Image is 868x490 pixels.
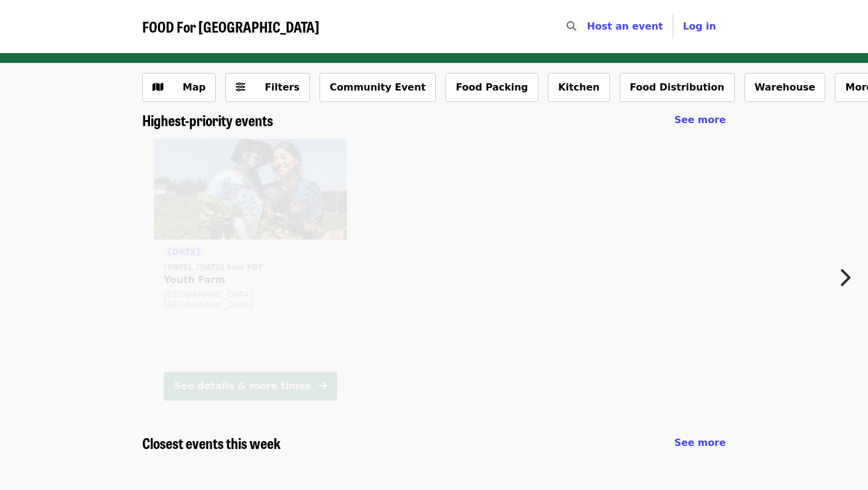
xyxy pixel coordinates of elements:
span: Log in [683,21,716,32]
div: Highest-priority events [133,112,735,129]
button: See details & more times [164,372,338,401]
button: Warehouse [744,73,826,102]
span: Highest-priority events [142,109,273,130]
span: Closest events this week [142,432,281,453]
a: Host an event [587,21,663,32]
div: [GEOGRAPHIC_DATA], [GEOGRAPHIC_DATA] [164,290,338,310]
a: See more [675,113,726,127]
button: Food Packing [445,73,538,102]
span: Youth Farm [164,273,338,287]
button: Filters (0 selected) [225,73,310,102]
a: Highest-priority events [142,112,273,129]
i: chevron-right icon [838,266,851,289]
a: FOOD For [GEOGRAPHIC_DATA] [142,18,319,36]
a: Closest events this week [142,434,281,452]
button: Kitchen [548,73,610,102]
input: Search [583,12,593,41]
span: See more [675,437,726,448]
a: See details for "Youth Farm" [154,139,347,410]
i: map icon [153,81,163,93]
i: arrow-right icon [319,380,327,392]
time: [DATE], [DATE] 9am PDT [164,262,263,273]
button: Next item [828,261,868,294]
button: Show map view [142,73,216,102]
button: Log in [673,14,726,39]
div: See details & more times [174,379,311,393]
span: [DATE] [168,247,200,256]
button: Community Event [319,73,436,102]
span: FOOD For [GEOGRAPHIC_DATA] [142,16,319,37]
div: Closest events this week [133,434,735,452]
span: Filters [265,81,300,93]
img: Youth Farm organized by FOOD For Lane County [154,139,347,240]
span: Map [183,81,206,93]
i: sliders-h icon [236,81,245,93]
i: search icon [567,21,576,32]
a: See more [675,436,726,450]
button: Food Distribution [620,73,735,102]
span: See more [675,114,726,126]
